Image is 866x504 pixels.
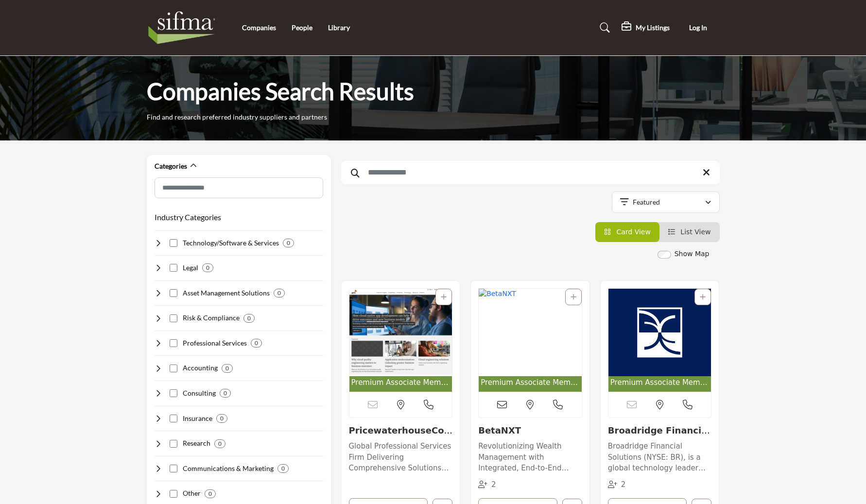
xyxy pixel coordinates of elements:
b: 0 [287,240,290,246]
p: Broadridge Financial Solutions (NYSE: BR), is a global technology leader with the trusted experti... [608,441,712,474]
input: Search Category [155,177,323,198]
a: Revolutionizing Wealth Management with Integrated, End-to-End Solutions Situated at the forefront... [478,438,582,474]
input: Select Accounting checkbox [170,365,177,372]
h2: Categories [155,161,187,171]
div: 0 Results For Asset Management Solutions [274,289,285,297]
h4: Other: Encompassing various other services and organizations supporting the securities industry e... [183,488,201,498]
a: View List [668,228,711,236]
span: 2 [621,480,626,489]
button: Industry Categories [155,211,221,223]
a: Broadridge Financial... [608,425,710,446]
img: PricewaterhouseCoopers LLP [349,289,452,376]
a: Library [328,23,350,32]
a: Open Listing in new tab [349,289,452,392]
input: Select Other checkbox [170,490,177,498]
a: View Card [604,228,651,236]
b: 0 [225,365,229,372]
h4: Consulting: Providing strategic, operational, and technical consulting services to securities ind... [183,388,216,398]
h4: Risk & Compliance: Helping securities industry firms manage risk, ensure compliance, and prevent ... [183,313,240,323]
div: 0 Results For Professional Services [251,339,262,348]
h3: PricewaterhouseCoopers LLP [349,425,453,436]
b: 0 [247,315,251,322]
div: 0 Results For Accounting [222,364,233,373]
input: Select Asset Management Solutions checkbox [170,289,177,297]
a: Global Professional Services Firm Delivering Comprehensive Solutions for Financial Institutions P... [349,438,453,474]
b: 0 [255,340,258,347]
h3: BetaNXT [478,425,582,436]
b: 0 [220,415,224,422]
div: 0 Results For Consulting [220,389,231,398]
h4: Insurance: Offering insurance solutions to protect securities industry firms from various risks. [183,414,212,423]
input: Select Research checkbox [170,440,177,448]
div: 0 Results For Research [214,439,225,448]
h1: Companies Search Results [147,76,414,106]
b: 0 [224,390,227,397]
button: Featured [612,191,720,213]
div: Followers [478,479,496,490]
b: 0 [281,465,285,472]
a: Open Listing in new tab [479,289,582,392]
input: Select Consulting checkbox [170,389,177,397]
a: Open Listing in new tab [608,289,711,392]
a: People [292,23,312,32]
a: Companies [242,23,276,32]
div: 0 Results For Other [205,489,216,498]
a: Add To List [571,293,576,301]
h4: Asset Management Solutions: Offering investment strategies, portfolio management, and performance... [183,288,270,298]
span: 2 [491,480,496,489]
span: List View [680,228,710,236]
img: BetaNXT [479,289,582,376]
button: Log In [677,19,720,37]
h4: Accounting: Providing financial reporting, auditing, tax, and advisory services to securities ind... [183,363,218,373]
span: Premium Associate Member [351,377,450,388]
b: 0 [208,490,212,497]
div: 0 Results For Communications & Marketing [277,464,289,473]
div: Followers [608,479,626,490]
a: Search [590,20,616,35]
h4: Communications & Marketing: Delivering marketing, public relations, and investor relations servic... [183,464,274,473]
label: Show Map [675,249,710,259]
a: PricewaterhouseCoope... [349,425,453,446]
input: Select Technology/Software & Services checkbox [170,239,177,247]
p: Global Professional Services Firm Delivering Comprehensive Solutions for Financial Institutions P... [349,441,453,474]
h5: My Listings [636,23,670,32]
p: Find and research preferred industry suppliers and partners [147,112,327,122]
a: Add To List [700,293,706,301]
li: List View [659,222,720,242]
h4: Legal: Providing legal advice, compliance support, and litigation services to securities industry... [183,263,198,273]
a: Broadridge Financial Solutions (NYSE: BR), is a global technology leader with the trusted experti... [608,438,712,474]
a: Add To List [441,293,447,301]
span: Card View [616,228,650,236]
input: Select Professional Services checkbox [170,339,177,347]
h4: Professional Services: Delivering staffing, training, and outsourcing services to support securit... [183,338,247,348]
input: Select Insurance checkbox [170,415,177,422]
b: 0 [277,290,281,296]
a: BetaNXT [478,425,521,435]
b: 0 [206,264,209,271]
div: 0 Results For Legal [202,263,213,272]
div: My Listings [622,22,670,34]
input: Select Legal checkbox [170,264,177,272]
input: Search Keyword [341,161,720,184]
div: 0 Results For Technology/Software & Services [283,239,294,247]
p: Featured [633,197,660,207]
img: Site Logo [147,8,222,47]
h4: Research: Conducting market, financial, economic, and industry research for securities industry p... [183,438,210,448]
div: 0 Results For Risk & Compliance [243,314,255,323]
span: Premium Associate Member [481,377,580,388]
div: 0 Results For Insurance [216,414,227,423]
input: Select Risk & Compliance checkbox [170,314,177,322]
p: Revolutionizing Wealth Management with Integrated, End-to-End Solutions Situated at the forefront... [478,441,582,474]
span: Premium Associate Member [610,377,710,388]
h4: Technology/Software & Services: Developing and implementing technology solutions to support secur... [183,238,279,248]
span: Log In [689,23,707,32]
b: 0 [218,440,222,447]
img: Broadridge Financial Solutions, Inc. [608,289,711,376]
li: Card View [595,222,659,242]
h3: Broadridge Financial Solutions, Inc. [608,425,712,436]
input: Select Communications & Marketing checkbox [170,465,177,472]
